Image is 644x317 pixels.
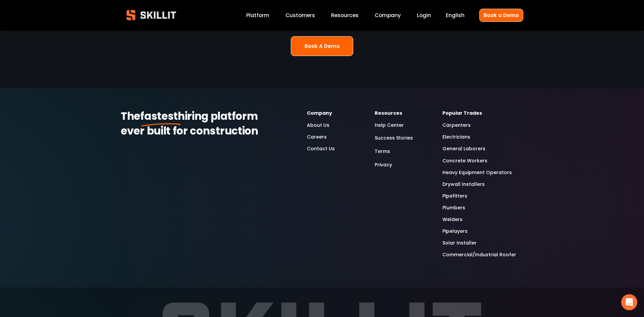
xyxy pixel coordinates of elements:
[442,121,471,129] a: Carpenters
[446,11,465,20] div: language picker
[442,251,516,259] a: Commercial/Industrial Roofer
[121,108,140,126] strong: The
[307,133,327,141] a: Careers
[246,11,269,20] a: Platform
[479,9,523,22] a: Book a Demo
[621,294,637,310] div: Open Intercom Messenger
[375,109,402,118] strong: Resources
[442,145,485,153] a: General Laborers
[417,11,431,20] a: Login
[442,133,470,141] a: Electricians
[307,109,332,118] strong: Company
[442,169,512,176] a: Heavy Equipment Operators
[331,11,359,19] span: Resources
[291,36,353,56] a: Book A Demo
[375,134,413,143] a: Success Stories
[442,216,463,223] a: Welders
[442,204,465,212] a: Plumbers
[307,145,335,153] a: Contact Us
[375,121,404,129] a: Help Center
[331,11,359,20] a: folder dropdown
[442,180,485,188] a: Drywall Installers
[446,11,465,19] span: English
[285,11,315,20] a: Customers
[442,227,468,235] a: Pipelayers
[375,147,390,156] a: Terms
[140,108,178,126] strong: fastest
[121,5,182,25] img: Skillit
[442,239,477,247] a: Solar Installer
[375,160,392,169] a: Privacy
[442,109,482,118] strong: Popular Trades
[442,192,467,200] a: Pipefitters
[307,121,329,129] a: About Us
[121,108,260,141] strong: hiring platform ever built for construction
[442,157,487,165] a: Concrete Workers
[375,11,401,20] a: Company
